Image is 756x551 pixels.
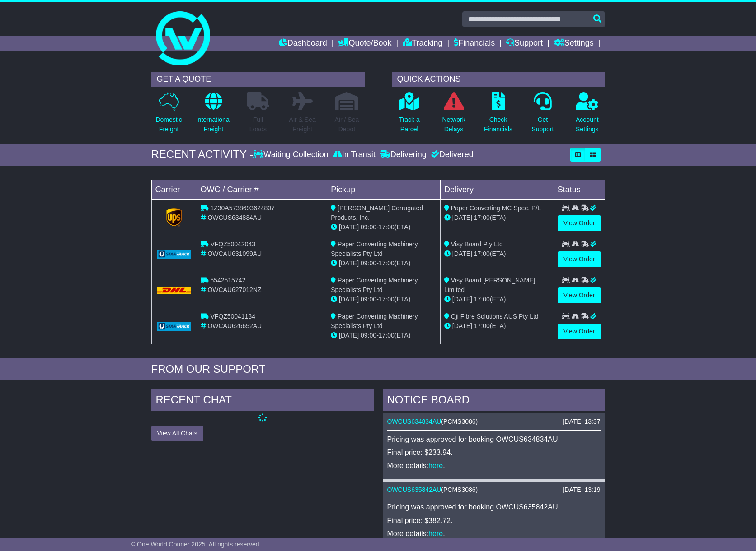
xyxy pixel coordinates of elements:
span: Paper Converting Machinery Specialists Pty Ltd [331,241,418,257]
a: here [428,530,443,537]
span: PCMS3086 [443,486,476,493]
p: Get Support [531,115,554,134]
a: Quote/Book [338,36,391,51]
div: [DATE] 13:19 [563,486,600,494]
a: here [428,462,443,469]
span: OWCAU626652AU [207,322,262,329]
span: [DATE] [339,296,359,303]
span: 17:00 [474,322,490,329]
a: View Order [558,287,601,303]
a: Track aParcel [399,92,420,139]
td: Pickup [327,180,441,199]
div: Waiting Collection [253,150,330,160]
span: 09:00 [361,296,376,303]
span: 09:00 [361,332,376,339]
a: Dashboard [279,36,327,51]
span: [DATE] [452,322,472,329]
p: Pricing was approved for booking OWCUS634834AU. [387,435,601,444]
p: Full Loads [247,115,269,134]
div: Delivered [429,150,474,160]
a: Tracking [403,36,442,51]
p: Domestic Freight [155,115,182,134]
td: Delivery [440,180,554,199]
img: GetCarrierServiceLogo [166,208,182,227]
span: 17:00 [379,259,394,267]
p: Track a Parcel [399,115,420,134]
a: AccountSettings [575,92,599,139]
span: OWCAU627012NZ [207,286,261,293]
a: GetSupport [531,92,554,139]
span: Paper Converting Machinery Specialists Pty Ltd [331,313,418,329]
a: Financials [454,36,495,51]
img: GetCarrierServiceLogo [157,322,191,331]
td: Status [554,180,605,199]
p: Check Financials [484,115,512,134]
button: View All Chats [151,426,203,441]
span: [DATE] [452,250,472,257]
span: Paper Converting MC Spec. P/L [451,204,541,212]
a: View Order [558,324,601,339]
span: 17:00 [379,332,394,339]
span: 17:00 [474,296,490,303]
div: (ETA) [444,295,550,304]
p: International Freight [196,115,231,134]
p: Final price: $233.94. [387,448,601,457]
div: ( ) [387,486,601,494]
div: GET A QUOTE [151,72,365,87]
div: (ETA) [444,213,550,222]
p: Air / Sea Depot [335,115,359,134]
a: DomesticFreight [155,92,182,139]
p: Final price: $382.72. [387,516,601,525]
span: [DATE] [339,223,359,231]
div: - (ETA) [331,259,437,268]
span: [DATE] [339,332,359,339]
div: - (ETA) [331,331,437,340]
span: 09:00 [361,223,376,231]
span: OWCAU631099AU [207,250,262,257]
div: RECENT ACTIVITY - [151,148,254,161]
p: Air & Sea Freight [289,115,316,134]
span: [PERSON_NAME] Corrugated Products, Inc. [331,204,423,221]
a: OWCUS635842AU [387,486,441,493]
a: Settings [554,36,594,51]
div: - (ETA) [331,222,437,232]
span: VFQZ50042043 [210,241,255,248]
span: 1Z30A5738693624807 [210,204,274,212]
img: GetCarrierServiceLogo [157,250,191,259]
span: Visy Board Pty Ltd [451,241,503,248]
span: Paper Converting Machinery Specialists Pty Ltd [331,277,418,293]
div: ( ) [387,418,601,426]
div: Delivering [378,150,429,160]
div: [DATE] 13:37 [563,418,600,426]
span: [DATE] [339,259,359,267]
p: More details: . [387,461,601,470]
img: DHL.png [157,287,191,294]
a: Support [506,36,543,51]
span: 17:00 [379,223,394,231]
p: Network Delays [442,115,465,134]
div: In Transit [331,150,378,160]
span: 5542515742 [210,277,245,284]
span: [DATE] [452,214,472,221]
div: NOTICE BOARD [383,389,605,413]
div: QUICK ACTIONS [392,72,605,87]
div: (ETA) [444,321,550,331]
a: View Order [558,251,601,267]
a: InternationalFreight [196,92,231,139]
a: OWCUS634834AU [387,418,441,425]
span: © One World Courier 2025. All rights reserved. [131,541,261,548]
span: [DATE] [452,296,472,303]
span: Oji Fibre Solutions AUS Pty Ltd [451,313,539,320]
p: More details: . [387,529,601,538]
span: 09:00 [361,259,376,267]
div: FROM OUR SUPPORT [151,363,605,376]
p: Account Settings [576,115,599,134]
div: (ETA) [444,249,550,259]
div: RECENT CHAT [151,389,374,413]
span: 17:00 [379,296,394,303]
span: 17:00 [474,250,490,257]
a: View Order [558,215,601,231]
p: Pricing was approved for booking OWCUS635842AU. [387,503,601,511]
span: 17:00 [474,214,490,221]
div: - (ETA) [331,295,437,304]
